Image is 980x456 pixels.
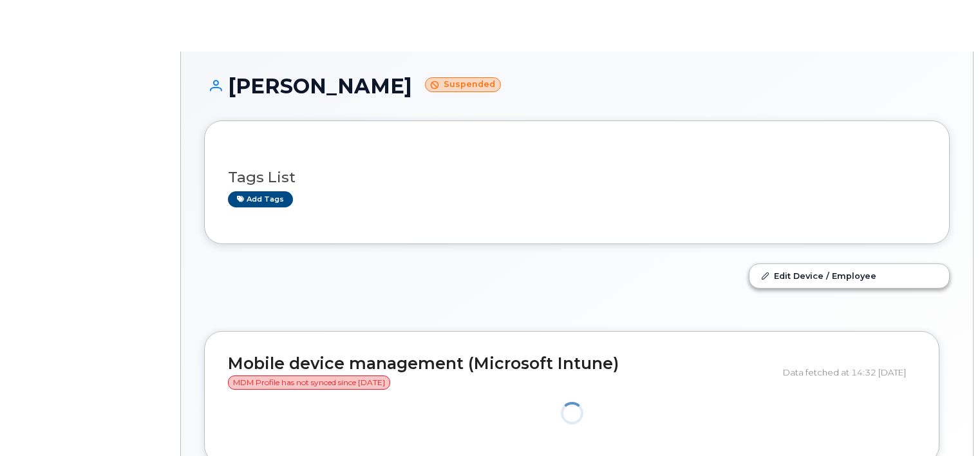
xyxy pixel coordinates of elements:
h2: Mobile device management (Microsoft Intune) [228,355,773,390]
h1: [PERSON_NAME] [204,75,950,97]
a: Add tags [228,191,293,207]
a: Edit Device / Employee [749,264,949,287]
h3: Tags List [228,169,926,185]
span: MDM Profile has not synced since [DATE] [228,375,390,390]
div: Data fetched at 14:32 [DATE] [783,360,916,385]
small: Suspended [425,77,501,92]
